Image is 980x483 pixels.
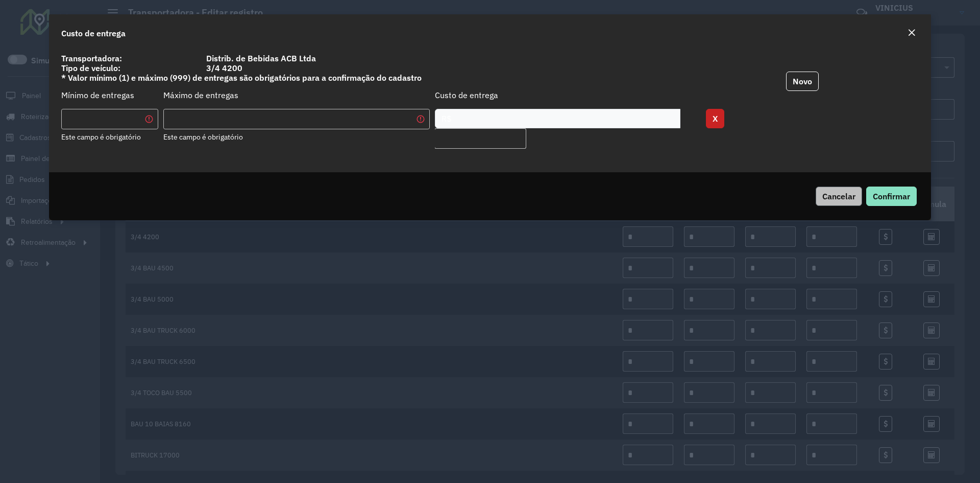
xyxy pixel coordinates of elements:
strong: Transportadora: [61,53,122,63]
strong: Tipo de veículo: [61,63,120,73]
formly-validation-message: Este campo é obrigatório [61,132,141,142]
span: R$ [442,112,452,125]
button: Close [904,27,919,40]
label: Distrib. de Bebidas ACB Ltda [200,52,925,64]
span: Cancelar [822,191,855,201]
h4: Custo de entrega [61,27,126,39]
label: 3/4 4200 [200,62,925,74]
span: Máximo de entregas [163,90,238,100]
span: Confirmar [873,191,910,201]
datatable-header-cell: Máximo de entregas [163,88,435,102]
span: Mínimo de entregas [61,90,134,100]
datatable-header-cell: Custo de entrega [435,88,706,102]
button: Confirmar [866,187,917,206]
formly-validation-message: Este campo é obrigatório [163,132,243,142]
button: Novo [786,72,819,91]
span: Custo de entrega [435,90,498,100]
button: Cancelar [816,187,862,206]
datatable-header-cell: Mínimo de entregas [61,88,163,102]
em: Fechar [908,29,916,37]
label: * Valor mínimo (1) e máximo (999) de entregas são obrigatórios para a confirmação do cadastro [55,72,780,91]
button: X [706,109,724,128]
